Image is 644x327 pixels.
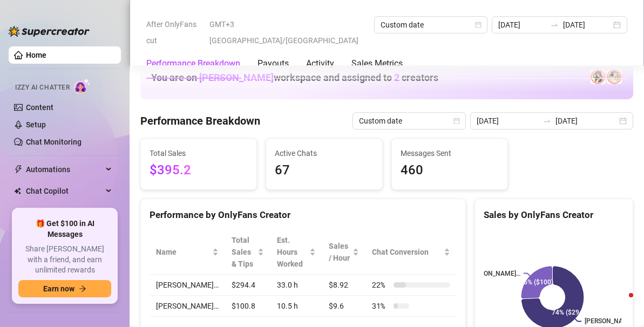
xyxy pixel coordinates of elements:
[150,147,248,159] span: Total Sales
[563,19,611,31] input: End date
[306,57,334,70] div: Activity
[270,275,322,296] td: 33.0 h
[372,300,389,312] span: 31 %
[26,51,46,59] a: Home
[359,113,459,129] span: Custom date
[365,230,457,275] th: Chat Conversion
[225,296,270,317] td: $100.8
[351,57,403,70] div: Sales Metrics
[150,160,248,181] span: $395.2
[9,26,90,37] img: logo-BBDzfeDw.svg
[150,275,225,296] td: [PERSON_NAME]…
[275,147,373,159] span: Active Chats
[79,285,86,292] span: arrow-right
[74,78,91,94] img: AI Chatter
[322,296,366,317] td: $9.6
[550,21,559,29] span: to
[550,21,559,29] span: swap-right
[498,19,546,31] input: Start date
[150,296,225,317] td: [PERSON_NAME]…
[150,208,457,222] div: Performance by OnlyFans Creator
[15,83,70,93] span: Izzy AI Chatter
[555,115,617,127] input: End date
[543,117,551,125] span: to
[209,16,368,49] span: GMT+3 [GEOGRAPHIC_DATA]/[GEOGRAPHIC_DATA]
[329,240,351,264] span: Sales / Hour
[18,219,111,240] span: 🎁 Get $100 in AI Messages
[466,270,520,277] text: [PERSON_NAME]…
[381,17,481,33] span: Custom date
[401,160,499,181] span: 460
[322,230,366,275] th: Sales / Hour
[477,115,538,127] input: Start date
[372,246,442,258] span: Chat Conversion
[484,208,624,222] div: Sales by OnlyFans Creator
[14,165,23,174] span: thunderbolt
[585,318,639,325] text: [PERSON_NAME]…
[26,138,82,146] a: Chat Monitoring
[43,284,74,293] span: Earn now
[543,117,551,125] span: swap-right
[475,22,482,28] span: calendar
[607,290,633,316] iframe: Intercom live chat
[26,103,53,112] a: Content
[275,160,373,181] span: 67
[26,182,103,200] span: Chat Copilot
[14,187,21,195] img: Chat Copilot
[322,275,366,296] td: $8.92
[18,244,111,276] span: Share [PERSON_NAME] with a friend, and earn unlimited rewards
[372,279,389,291] span: 22 %
[146,57,240,70] div: Performance Breakdown
[232,234,255,270] span: Total Sales & Tips
[156,246,210,258] span: Name
[401,147,499,159] span: Messages Sent
[26,161,103,178] span: Automations
[150,230,225,275] th: Name
[18,280,111,297] button: Earn nowarrow-right
[453,118,460,124] span: calendar
[225,230,270,275] th: Total Sales & Tips
[140,113,260,128] h4: Performance Breakdown
[270,296,322,317] td: 10.5 h
[225,275,270,296] td: $294.4
[146,16,203,49] span: After OnlyFans cut
[277,234,307,270] div: Est. Hours Worked
[257,57,289,70] div: Payouts
[26,120,46,129] a: Setup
